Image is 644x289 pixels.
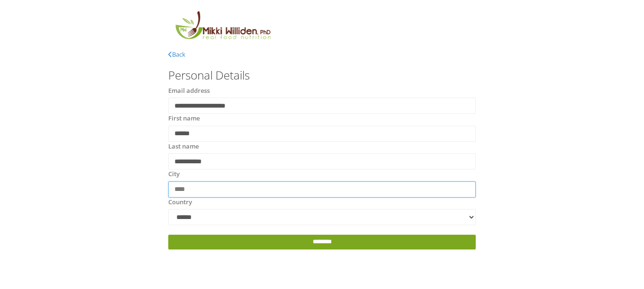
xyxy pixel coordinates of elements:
[168,198,192,207] label: Country
[168,142,199,151] label: Last name
[168,10,277,45] img: MikkiLogoMain.png
[168,169,180,179] label: City
[168,50,185,59] a: Back
[168,69,476,81] h3: Personal Details
[168,86,210,96] label: Email address
[168,114,200,123] label: First name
